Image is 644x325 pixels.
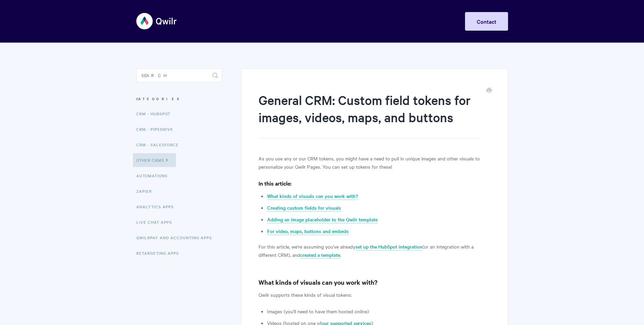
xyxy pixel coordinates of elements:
[136,138,184,151] a: CRM - Salesforce
[136,107,176,120] a: CRM - HubSpot
[258,277,490,287] h3: What kinds of visuals can you work with?
[136,231,217,244] a: QwilrPay and Accounting Apps
[258,154,490,171] p: As you use any or our CRM tokens, you might have a need to pull in unique images and other visual...
[267,204,341,212] a: Creating custom fields for visuals
[300,251,340,259] a: created a template
[267,216,378,223] a: Adding an image placeholder to the Qwilr template
[267,228,349,235] a: For video, maps, buttons and embeds
[465,12,508,31] a: Contact
[136,246,184,260] a: Retargeting Apps
[258,179,292,187] strong: In this article:
[136,122,178,136] a: CRM - Pipedrive
[136,8,177,34] img: Qwilr Help Center
[267,307,490,315] li: Images (you'll need to have them hosted online)
[267,192,358,200] a: What kinds of visuals can you work with?
[133,153,176,167] a: Other CRMs
[136,69,222,82] input: Search
[258,91,480,138] h1: General CRM: Custom field tokens for images, videos, maps, and buttons
[258,291,490,299] p: Qwilr supports these kinds of visual tokens:
[136,169,173,182] a: Automations
[486,87,492,95] a: Print this Article
[136,93,222,105] h3: Categories
[136,200,179,213] a: Analytics Apps
[136,184,157,198] a: Zapier
[355,243,422,251] a: set up the HubSpot integration
[136,215,177,229] a: Live Chat Apps
[258,242,490,259] p: For this article, we're assuming you've already (or an integration with a different CRM), and .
